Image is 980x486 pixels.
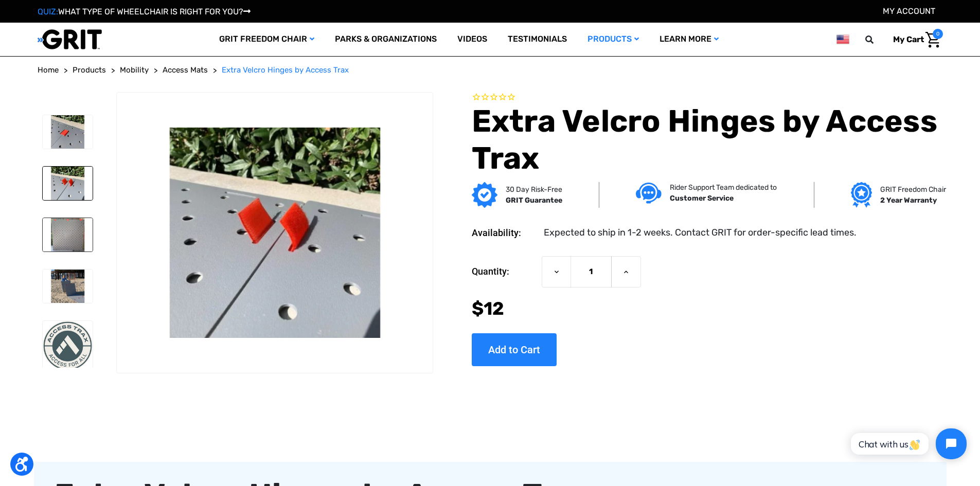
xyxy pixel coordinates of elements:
[880,184,946,195] p: GRIT Freedom Chair
[925,32,940,48] img: Cart
[38,7,58,16] span: QUIZ:
[43,218,93,251] img: Extra Velcro Hinges by Access Trax
[222,65,349,75] span: Extra Velcro Hinges by Access Trax
[472,226,537,240] dt: Availability:
[933,29,943,39] span: 0
[43,269,93,303] img: Extra Velcro Hinges by Access Trax
[670,182,777,193] p: Rider Support Team dedicated to
[38,64,943,76] nav: Breadcrumb
[472,333,557,366] input: Add to Cart
[544,226,857,240] dd: Expected to ship in 1-2 weeks. Contact GRIT for order-specific lead times.
[577,23,649,56] a: Products
[893,34,924,44] span: My Cart
[472,92,943,103] span: Rated 0.0 out of 5 stars 0 reviews
[43,167,93,200] img: Extra Velcro Hinges by Access Trax
[636,183,662,204] img: Customer service
[670,194,734,203] strong: Customer Service
[73,65,106,75] span: Products
[883,6,935,16] a: Account
[325,23,447,56] a: Parks & Organizations
[43,321,93,371] img: Extra Velcro Hinges by Access Trax
[506,184,562,195] p: 30 Day Risk-Free
[209,23,325,56] a: GRIT Freedom Chair
[222,64,349,76] a: Extra Velcro Hinges by Access Trax
[836,33,849,46] img: us.png
[885,29,943,50] a: Cart with 0 items
[472,103,943,177] h1: Extra Velcro Hinges by Access Trax
[38,29,102,50] img: GRIT All-Terrain Wheelchair and Mobility Equipment
[163,65,208,75] span: Access Mats
[506,196,562,205] strong: GRIT Guarantee
[880,196,937,205] strong: 2 Year Warranty
[43,115,93,149] img: Extra Velcro Hinges by Access Trax
[117,128,432,338] img: Extra Velcro Hinges by Access Trax
[870,29,885,50] input: Search
[851,182,872,208] img: Grit freedom
[120,65,149,75] span: Mobility
[447,23,497,56] a: Videos
[38,7,251,16] a: QUIZ:WHAT TYPE OF WHEELCHAIR IS RIGHT FOR YOU?
[120,64,149,76] a: Mobility
[649,23,729,56] a: Learn More
[38,65,59,75] span: Home
[163,64,208,76] a: Access Mats
[472,298,504,319] span: $12
[472,182,497,208] img: GRIT Guarantee
[38,64,59,76] a: Home
[472,256,537,287] label: Quantity:
[73,64,106,76] a: Products
[497,23,577,56] a: Testimonials
[840,420,975,468] iframe: Tidio Chat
